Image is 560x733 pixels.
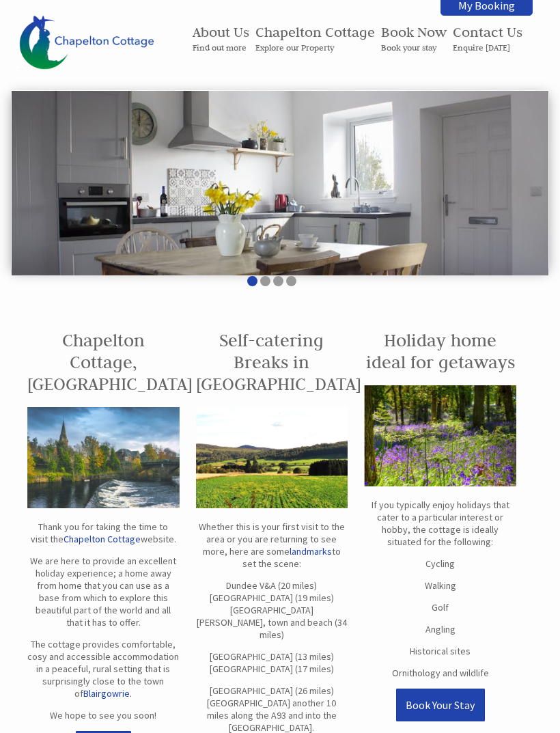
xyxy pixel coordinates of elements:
p: Golf [364,601,516,613]
a: Book Your Stay [396,689,485,721]
h1: Chapelton Cottage, [GEOGRAPHIC_DATA] [27,329,180,395]
small: Find out more [193,42,249,53]
p: Walking [364,579,516,592]
p: Cycling [364,557,516,570]
a: Chapelton CottageExplore our Property [255,23,375,53]
small: Explore our Property [255,42,375,53]
a: About UsFind out more [193,23,249,53]
p: [GEOGRAPHIC_DATA] (13 miles) [GEOGRAPHIC_DATA] (17 miles) [196,650,348,675]
a: Chapelton Cottage [64,533,141,545]
small: Enquire [DATE] [453,42,522,53]
img: Chapelton Cottage [19,15,156,70]
a: Contact UsEnquire [DATE] [453,23,522,53]
a: Blairgowrie [83,687,130,700]
p: If you typically enjoy holidays that cater to a particular interest or hobby, the cottage is idea... [364,499,516,548]
h1: Self-catering Breaks in [GEOGRAPHIC_DATA] [196,329,348,395]
p: Thank you for taking the time to visit the website. [27,521,180,545]
p: We are here to provide an excellent holiday experience; a home away from home that you can use as... [27,555,180,628]
p: Dundee V&A (20 miles) [GEOGRAPHIC_DATA] (19 miles) [GEOGRAPHIC_DATA][PERSON_NAME], town and beach... [196,579,348,641]
img: Blairgowrie bridge [27,407,180,508]
p: Historical sites [364,645,516,657]
a: landmarks [290,545,332,557]
p: We hope to see you soon! [27,709,180,721]
img: Bluebell Woods Blairgowrie [364,385,516,486]
p: Whether this is your first visit to the area or you are returning to see more, here are some to s... [196,521,348,570]
h1: Holiday home ideal for getaways [364,329,516,373]
p: Ornithology and wildlife [364,667,516,679]
img: Rural Blairgowrie [196,407,348,508]
p: Angling [364,623,516,635]
a: Book NowBook your stay [381,23,447,53]
small: Book your stay [381,42,447,53]
p: The cottage provides comfortable, cosy and accessible accommodation in a peaceful, rural setting ... [27,638,180,700]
